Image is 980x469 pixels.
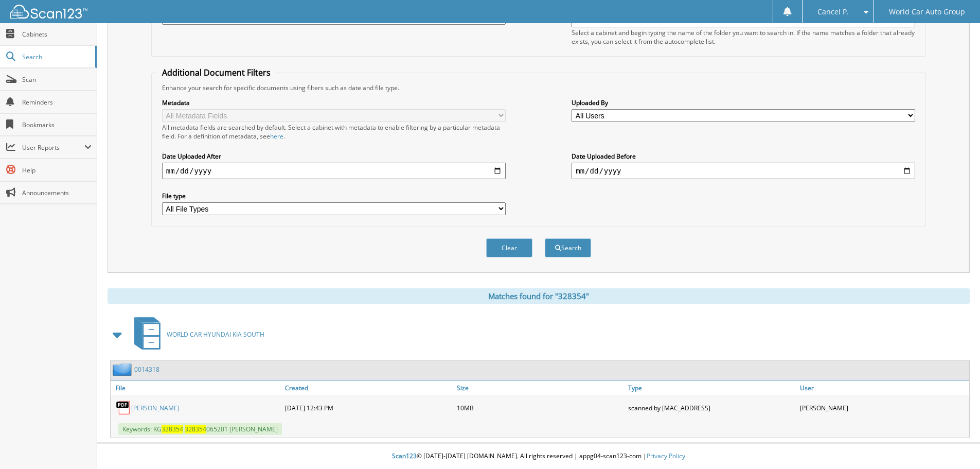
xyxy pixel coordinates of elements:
[282,381,454,395] a: Created
[454,397,626,418] div: 10MB
[118,423,282,435] span: Keywords: KG 065201 [PERSON_NAME]
[22,120,92,129] span: Bookmarks
[162,98,506,107] label: Metadata
[545,238,591,257] button: Search
[22,53,90,61] span: Search
[162,123,506,141] div: All metadata fields are searched by default. Select a cabinet with metadata to enable filtering b...
[128,314,264,355] a: WORLD CAR HYUNDAI KIA SOUTH
[889,9,965,15] span: World Car Auto Group
[626,397,797,418] div: scanned by [MAC_ADDRESS]
[817,9,849,15] span: Cancel P.
[22,188,92,197] span: Announcements
[157,83,920,92] div: Enhance your search for specific documents using filters such as date and file type.
[797,381,969,395] a: User
[162,425,183,433] span: 328354
[134,365,159,374] a: 0014318
[572,152,915,161] label: Date Uploaded Before
[157,67,276,78] legend: Additional Document Filters
[454,381,626,395] a: Size
[22,30,92,39] span: Cabinets
[282,397,454,418] div: [DATE] 12:43 PM
[97,444,980,469] div: © [DATE]-[DATE] [DOMAIN_NAME]. All rights reserved | appg04-scan123-com |
[162,192,506,200] label: File type
[929,420,980,469] iframe: Chat Widget
[392,451,417,460] span: Scan123
[572,28,915,46] div: Select a cabinet and begin typing the name of the folder you want to search in. If the name match...
[647,451,685,460] a: Privacy Policy
[116,400,131,415] img: PDF.png
[162,152,506,161] label: Date Uploaded After
[162,163,506,179] input: start
[22,75,92,84] span: Scan
[486,238,532,257] button: Clear
[131,404,180,412] a: [PERSON_NAME]
[270,132,283,141] a: here
[10,5,87,19] img: scan123-logo-white.svg
[22,166,92,175] span: Help
[797,397,969,418] div: [PERSON_NAME]
[22,98,92,107] span: Reminders
[108,288,970,304] div: Matches found for "328354"
[113,363,134,376] img: folder2.png
[111,381,282,395] a: File
[572,163,915,179] input: end
[626,381,797,395] a: Type
[22,143,84,152] span: User Reports
[572,98,915,107] label: Uploaded By
[185,425,206,433] span: 328354
[167,330,264,339] span: WORLD CAR HYUNDAI KIA SOUTH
